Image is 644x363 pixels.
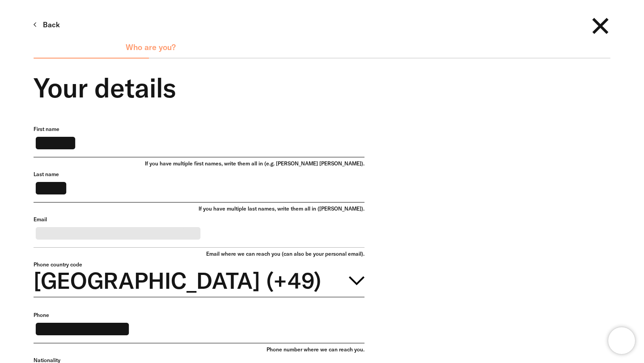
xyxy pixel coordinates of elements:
[34,171,364,178] label: Last name
[34,126,364,133] label: First name
[34,346,364,357] div: Phone number where we can reach you.
[34,205,364,216] div: If you have multiple last names, write them all in ([PERSON_NAME]).
[34,17,60,32] a: Back
[34,265,321,296] span: [GEOGRAPHIC_DATA] (+49)
[34,261,364,297] button: [GEOGRAPHIC_DATA] (+49)
[34,72,364,103] h2: Your details
[34,312,364,319] label: Phone
[608,327,635,354] iframe: Brevo live chat
[34,261,364,268] label: Phone country code
[34,250,364,261] div: Email where we can reach you (can also be your personal email).
[34,160,364,171] div: If you have multiple first names, write them all in (e.g. [PERSON_NAME] [PERSON_NAME]).
[34,41,610,54] div: Who are you?
[34,216,364,223] label: Email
